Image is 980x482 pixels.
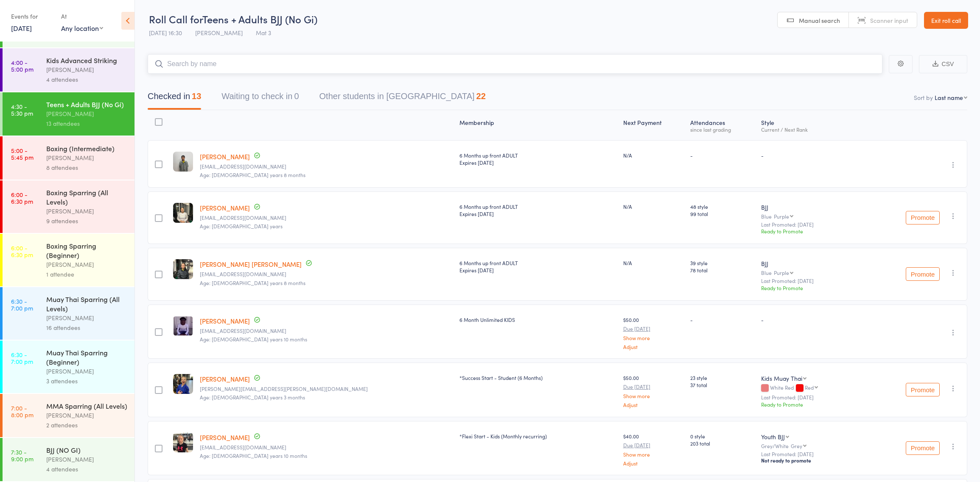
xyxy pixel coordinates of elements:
div: BJJ [761,203,868,211]
a: Adjust [623,460,684,466]
div: Purple [774,213,789,219]
button: Promote [906,383,940,396]
div: Ready to Promote [761,227,868,235]
span: Teens + Adults BJJ (No Gi) [202,12,317,26]
small: Last Promoted: [DATE] [761,451,868,457]
small: Sally.z.woolston@tmr.qld.gov.au [200,386,453,392]
div: Teens + Adults BJJ (No Gi) [46,100,127,109]
div: 3 attendees [46,376,127,386]
div: Last name [935,93,963,102]
div: - [761,316,868,323]
div: MMA Sparring (All Levels) [46,401,127,410]
div: 13 [192,91,201,101]
div: - [690,316,754,323]
div: Membership [456,114,620,136]
div: At [61,9,103,23]
div: BJJ [761,259,868,268]
div: Style [758,114,871,136]
button: Other students in [GEOGRAPHIC_DATA]22 [319,87,486,110]
div: *Success Start - Student (6 Months) [459,374,616,381]
time: 6:30 - 7:00 pm [11,298,33,311]
div: 4 attendees [46,464,127,474]
div: Boxing (Intermediate) [46,144,127,153]
time: 7:00 - 8:00 pm [11,404,34,418]
div: Muay Thai Sparring (All Levels) [46,294,127,313]
a: Show more [623,452,684,457]
div: Blue [761,270,868,275]
a: 4:00 -5:00 pmKids Advanced Striking[PERSON_NAME]4 attendees [3,48,134,91]
button: Checked in13 [148,87,201,110]
div: 6 Months up front ADULT [459,203,616,217]
span: Roll Call for [149,12,202,26]
div: $40.00 [623,432,684,466]
small: Last Promoted: [DATE] [761,278,868,284]
div: [PERSON_NAME] [46,454,127,464]
div: 0 [294,91,299,101]
div: Grey [791,443,802,449]
img: image1738735874.png [173,316,193,336]
span: Scanner input [870,16,908,25]
img: image1721108728.png [173,374,193,394]
span: Mat 3 [256,28,271,37]
time: 4:30 - 5:30 pm [11,103,33,116]
div: Current / Next Rank [761,127,868,132]
div: [PERSON_NAME] [46,260,127,269]
div: 4 attendees [46,75,127,84]
a: Adjust [623,344,684,349]
div: [PERSON_NAME] [46,153,127,163]
button: Waiting to check in0 [221,87,299,110]
div: White Red [761,385,868,392]
button: CSV [919,55,967,73]
a: 7:30 -9:00 pmBJJ (NO GI)[PERSON_NAME]4 attendees [3,438,134,481]
div: Atten­dances [687,114,757,136]
small: Last Promoted: [DATE] [761,394,868,400]
small: jerlenechong06@gmail.com [200,271,453,277]
time: 6:00 - 6:30 pm [11,191,33,205]
div: [PERSON_NAME] [46,109,127,119]
img: image1662974615.png [173,203,193,223]
div: N/A [623,152,684,159]
a: [PERSON_NAME] [200,152,250,161]
div: 2 attendees [46,420,127,430]
small: jerlenechong06@gmail.com [200,163,453,169]
a: Show more [623,335,684,341]
img: image1659422694.png [173,432,193,452]
span: [PERSON_NAME] [195,28,243,37]
div: Grey/White [761,443,868,449]
time: 7:30 - 9:00 pm [11,449,34,462]
img: image1662974947.png [173,259,193,279]
div: Blue [761,213,868,219]
div: 6 Months up front ADULT [459,152,616,166]
div: Kids Advanced Striking [46,55,127,65]
div: 6 Month Unlimited KIDS [459,316,616,323]
a: 5:00 -5:45 pmBoxing (Intermediate)[PERSON_NAME]8 attendees [3,136,134,180]
a: 6:00 -6:30 pmBoxing Sparring (Beginner)[PERSON_NAME]1 attendee [3,234,134,286]
a: 6:30 -7:00 pmMuay Thai Sparring (Beginner)[PERSON_NAME]3 attendees [3,341,134,393]
a: 4:30 -5:30 pmTeens + Adults BJJ (No Gi)[PERSON_NAME]13 attendees [3,92,134,136]
span: 39 style [690,259,754,266]
div: Ready to Promote [761,401,868,408]
a: [PERSON_NAME] [200,374,250,383]
a: 6:30 -7:00 pmMuay Thai Sparring (All Levels)[PERSON_NAME]16 attendees [3,287,134,340]
time: 4:00 - 5:00 pm [11,59,34,72]
span: 37 total [690,381,754,388]
div: [PERSON_NAME] [46,366,127,376]
small: Due [DATE] [623,384,684,390]
span: Age: [DEMOGRAPHIC_DATA] years 10 months [200,452,307,459]
img: image1666085157.png [173,152,193,172]
div: Next Payment [620,114,687,136]
a: [PERSON_NAME] [PERSON_NAME] [200,260,302,269]
div: since last grading [690,127,754,132]
div: $50.00 [623,374,684,407]
small: roryf9988@gmail.com [200,328,453,334]
div: Boxing Sparring (All Levels) [46,188,127,206]
div: - [761,152,868,159]
small: Last Promoted: [DATE] [761,222,868,227]
span: [DATE] 16:30 [149,28,182,37]
small: jerlenechong06@gmail.com [200,215,453,221]
div: 22 [476,91,486,101]
a: [PERSON_NAME] [200,203,250,212]
a: [PERSON_NAME] [200,316,250,325]
time: 5:00 - 5:45 pm [11,147,34,161]
span: Age: [DEMOGRAPHIC_DATA] years [200,222,283,230]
